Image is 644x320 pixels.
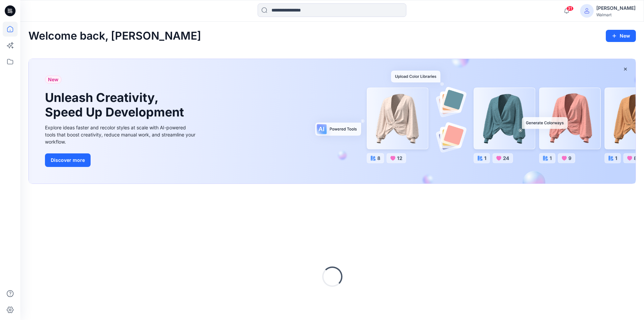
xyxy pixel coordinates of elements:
[596,12,636,17] div: Walmart
[596,4,636,12] div: [PERSON_NAME]
[28,30,201,42] h2: Welcome back, [PERSON_NAME]
[48,76,58,84] span: New
[45,153,91,167] button: Discover more
[45,153,197,167] a: Discover more
[584,8,590,14] svg: avatar
[606,30,636,42] button: New
[566,6,574,11] span: 31
[45,90,187,120] h1: Unleash Creativity, Speed Up Development
[45,124,197,145] div: Explore ideas faster and recolor styles at scale with AI-powered tools that boost creativity, red...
